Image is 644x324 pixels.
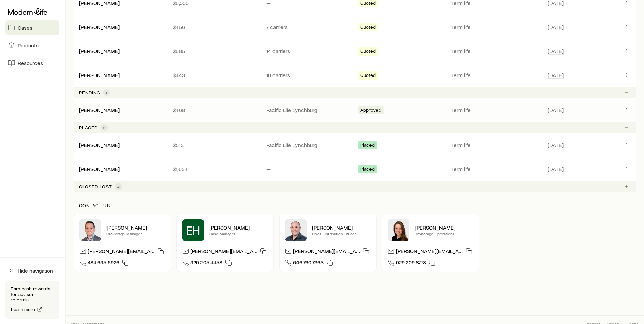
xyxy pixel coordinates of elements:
[186,223,200,237] span: EH
[18,42,39,49] span: Products
[79,24,120,30] a: [PERSON_NAME]
[360,24,376,31] span: Quoted
[360,107,381,114] span: Approved
[79,72,120,78] a: [PERSON_NAME]
[79,203,630,208] p: Contact us
[415,231,474,236] p: Brokerage Operations
[190,259,222,268] span: 929.205.4458
[79,166,120,172] a: [PERSON_NAME]
[360,166,375,173] span: Placed
[396,247,463,257] p: [PERSON_NAME][EMAIL_ADDRESS][DOMAIN_NAME]
[293,259,324,268] span: 646.760.7363
[360,72,376,80] span: Quoted
[79,142,120,149] div: [PERSON_NAME]
[548,107,564,113] span: [DATE]
[79,72,120,79] div: [PERSON_NAME]
[312,224,371,231] p: [PERSON_NAME]
[451,142,540,148] p: Term life
[106,231,165,236] p: Brokerage Manager
[106,90,107,95] span: 1
[79,166,120,173] div: [PERSON_NAME]
[11,307,35,312] span: Learn more
[396,259,426,268] span: 929.209.8778
[173,24,256,30] p: $456
[451,107,540,113] p: Term life
[451,166,540,172] p: Term life
[11,286,54,302] p: Earn cash rewards for advisor referrals.
[79,107,120,114] div: [PERSON_NAME]
[18,24,32,31] span: Cases
[360,48,376,56] span: Quoted
[5,56,59,70] a: Resources
[5,281,59,319] div: Earn cash rewards for advisor referrals.Learn more
[388,219,409,241] img: Ellen Wall
[266,107,349,113] p: Pacific Life Lynchburg
[285,219,307,241] img: Dan Pierson
[266,24,349,30] p: 7 carriers
[451,24,540,30] p: Term life
[79,125,98,130] p: Placed
[451,48,540,55] p: Term life
[360,0,376,7] span: Quoted
[190,247,257,257] p: [PERSON_NAME][EMAIL_ADDRESS][DOMAIN_NAME]
[5,263,59,278] button: Hide navigation
[173,107,256,113] p: $468
[209,231,268,236] p: Case Manager
[548,166,564,172] span: [DATE]
[266,72,349,79] p: 10 carriers
[548,142,564,148] span: [DATE]
[415,224,474,231] p: [PERSON_NAME]
[173,48,256,55] p: $685
[548,48,564,55] span: [DATE]
[451,72,540,79] p: Term life
[88,259,119,268] span: 484.695.6926
[18,60,43,66] span: Resources
[79,48,120,55] div: [PERSON_NAME]
[266,166,349,172] p: —
[79,184,112,189] p: Closed lost
[88,247,154,257] p: [PERSON_NAME][EMAIL_ADDRESS][DOMAIN_NAME]
[79,24,120,31] div: [PERSON_NAME]
[548,24,564,30] span: [DATE]
[209,224,268,231] p: [PERSON_NAME]
[106,224,165,231] p: [PERSON_NAME]
[173,72,256,79] p: $443
[117,184,120,189] span: 4
[79,48,120,54] a: [PERSON_NAME]
[266,48,349,55] p: 14 carriers
[173,166,256,172] p: $1,634
[79,219,101,241] img: Brandon Parry
[173,142,256,148] p: $513
[312,231,371,236] p: Chief Distribution Officer
[79,90,100,95] p: Pending
[293,247,360,257] p: [PERSON_NAME][EMAIL_ADDRESS][DOMAIN_NAME]
[548,72,564,79] span: [DATE]
[103,125,105,130] span: 2
[79,107,120,113] a: [PERSON_NAME]
[266,142,349,148] p: Pacific Life Lynchburg
[5,38,59,53] a: Products
[360,142,375,149] span: Placed
[79,142,120,148] a: [PERSON_NAME]
[5,20,59,35] a: Cases
[18,267,53,274] span: Hide navigation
